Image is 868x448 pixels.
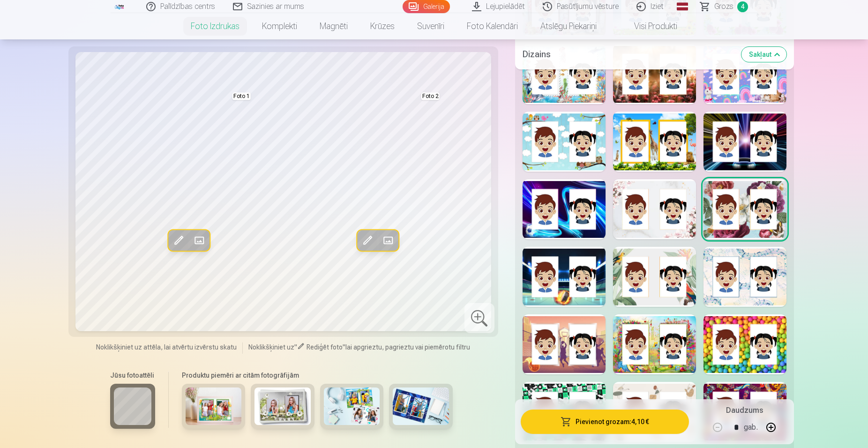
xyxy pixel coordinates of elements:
[741,47,786,62] button: Sakļaut
[608,13,688,39] a: Visi produkti
[737,1,748,12] span: 4
[406,13,456,39] a: Suvenīri
[307,343,343,351] span: Rediģēt foto
[714,1,733,12] span: Grozs
[251,13,308,39] a: Komplekti
[178,371,456,380] h6: Produktu piemēri ar citām fotogrāfijām
[294,343,297,351] span: "
[744,416,758,439] div: gab.
[248,343,294,351] span: Noklikšķiniet uz
[521,410,689,434] button: Pievienot grozam:4,10 €
[96,342,237,352] span: Noklikšķiniet uz attēla, lai atvērtu izvērstu skatu
[110,371,155,380] h6: Jūsu fotoattēli
[529,13,608,39] a: Atslēgu piekariņi
[523,48,734,61] h5: Dizains
[180,13,251,39] a: Foto izdrukas
[726,405,763,416] h5: Daudzums
[343,343,345,351] span: "
[345,343,470,351] span: lai apgrieztu, pagrieztu vai piemērotu filtru
[359,13,406,39] a: Krūzes
[308,13,359,39] a: Magnēti
[456,13,529,39] a: Foto kalendāri
[114,4,125,9] img: /fa1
